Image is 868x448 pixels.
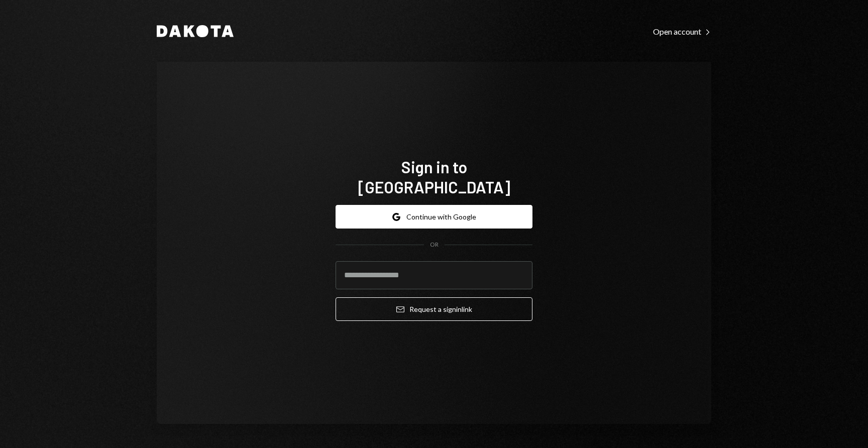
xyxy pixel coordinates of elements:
a: Open account [653,26,711,37]
div: Open account [653,27,711,37]
h1: Sign in to [GEOGRAPHIC_DATA] [336,157,532,197]
button: Continue with Google [336,205,532,229]
button: Request a signinlink [336,297,532,321]
div: OR [430,241,439,249]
